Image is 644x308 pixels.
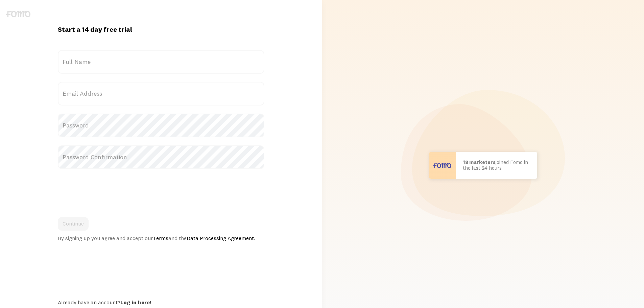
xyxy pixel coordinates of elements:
label: Password Confirmation [58,145,264,169]
b: 18 marketers [463,159,496,165]
p: joined Fomo in the last 24 hours [463,160,530,171]
img: fomo-logo-gray-b99e0e8ada9f9040e2984d0d95b3b12da0074ffd48d1e5cb62ac37fc77b0b268.svg [6,11,30,17]
div: Already have an account? [58,299,264,306]
h1: Start a 14 day free trial [58,25,264,34]
img: User avatar [429,152,456,179]
label: Password [58,114,264,137]
a: Terms [153,235,168,241]
iframe: reCAPTCHA [58,177,161,204]
div: By signing up you agree and accept our and the . [58,235,264,241]
label: Full Name [58,50,264,74]
label: Email Address [58,82,264,105]
a: Log in here! [120,299,151,306]
a: Data Processing Agreement [187,235,254,241]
